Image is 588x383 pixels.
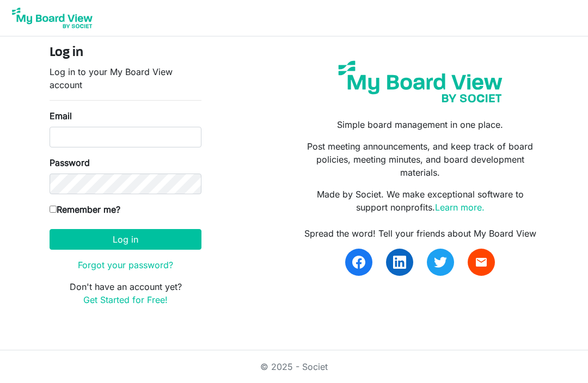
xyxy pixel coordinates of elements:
img: linkedin.svg [393,256,406,269]
label: Password [50,156,90,169]
img: My Board View Logo [9,4,96,32]
img: my-board-view-societ.svg [332,54,509,109]
p: Made by Societ. We make exceptional software to support nonprofits. [302,188,538,214]
label: Email [50,109,72,122]
img: facebook.svg [352,256,365,269]
label: Remember me? [50,203,120,216]
a: © 2025 - Societ [260,361,328,372]
a: email [468,249,495,276]
p: Post meeting announcements, and keep track of board policies, meeting minutes, and board developm... [302,140,538,179]
a: Forgot your password? [78,260,173,270]
p: Simple board management in one place. [302,118,538,131]
p: Don't have an account yet? [50,280,201,306]
h4: Log in [50,45,201,61]
a: Learn more. [435,202,485,213]
button: Log in [50,229,201,250]
p: Log in to your My Board View account [50,65,201,91]
a: Get Started for Free! [83,294,168,305]
span: email [475,256,488,269]
input: Remember me? [50,206,57,213]
img: twitter.svg [434,256,447,269]
div: Spread the word! Tell your friends about My Board View [302,227,538,240]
